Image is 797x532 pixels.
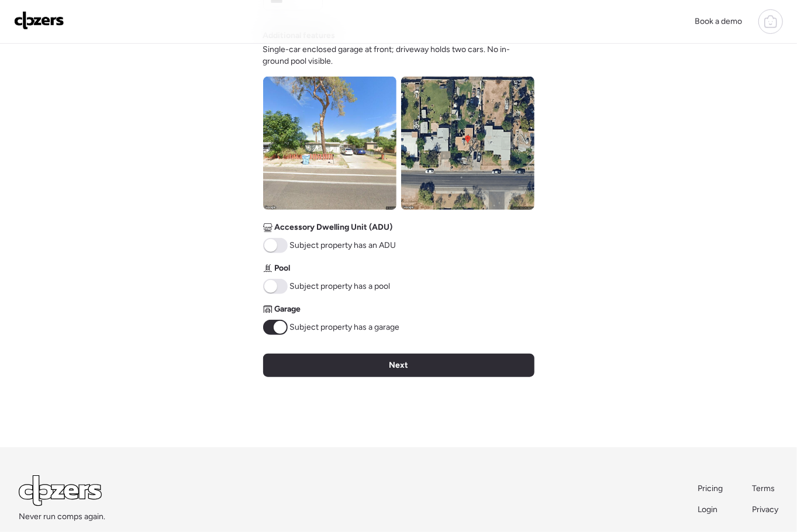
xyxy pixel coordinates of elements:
[752,505,778,514] span: Privacy
[698,505,717,514] span: Login
[698,483,723,493] span: Pricing
[752,483,775,493] span: Terms
[275,303,301,315] span: Garage
[275,222,393,233] span: Accessory Dwelling Unit (ADU)
[389,360,408,371] span: Next
[752,483,778,495] a: Terms
[275,262,291,274] span: Pool
[698,504,724,516] a: Login
[698,483,724,495] a: Pricing
[290,322,400,333] span: Subject property has a garage
[19,511,105,523] span: Never run comps again.
[752,504,778,516] a: Privacy
[263,44,534,67] span: Single-car enclosed garage at front; driveway holds two cars. No in-ground pool visible.
[290,240,396,251] span: Subject property has an ADU
[290,281,391,292] span: Subject property has a pool
[695,16,742,26] span: Book a demo
[19,475,102,506] img: Logo Light
[14,11,64,30] img: Logo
